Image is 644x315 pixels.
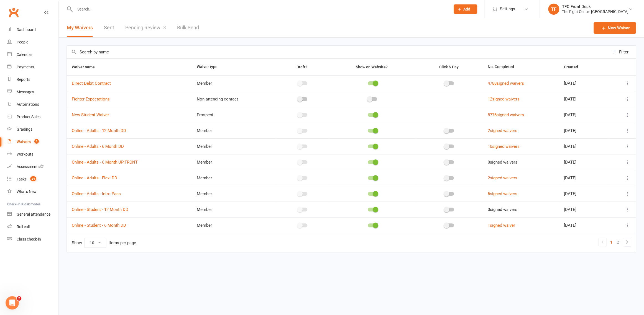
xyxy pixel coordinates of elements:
td: [DATE] [559,154,609,170]
div: TF [548,4,559,15]
a: Fighter Expectations [72,97,110,102]
div: Payments [17,65,34,69]
a: 2 [615,238,621,246]
a: Reports [7,73,58,86]
a: Online - Adults - 12 Month DD [72,128,126,133]
th: No. Completed [483,59,559,75]
input: Search by name [67,46,609,58]
td: Prospect [192,107,276,123]
a: Bulk Send [177,18,199,37]
a: 2signed waivers [488,128,517,133]
a: Clubworx [7,6,21,19]
div: Calendar [17,52,32,57]
span: Draft? [297,65,307,69]
div: Waivers [17,140,31,144]
div: The Fight Centre [GEOGRAPHIC_DATA] [562,9,628,14]
button: My Waivers [67,18,93,37]
div: Roll call [17,224,30,229]
td: Member [192,170,276,186]
span: 0 signed waivers [488,160,517,165]
a: Product Sales [7,111,58,123]
a: Online - Adults - Flexi DD [72,175,117,180]
td: [DATE] [559,217,609,233]
a: 1signed waiver [488,223,515,228]
button: Add [454,4,477,14]
a: 4788signed waivers [488,81,524,86]
a: People [7,36,58,48]
button: Show on Website? [351,64,394,70]
a: 8776signed waivers [488,112,524,117]
div: Tasks [17,177,27,181]
div: Automations [17,102,39,107]
td: Member [192,123,276,138]
span: Show on Website? [356,65,388,69]
div: Product Sales [17,115,40,119]
a: Pending Review3 [125,18,166,37]
div: TFC Front Desk [562,4,628,9]
a: 10signed waivers [488,144,520,149]
div: Messages [17,90,34,94]
button: Created [564,64,584,70]
td: Member [192,217,276,233]
th: Waiver type [192,59,276,75]
a: 1 [608,238,615,246]
span: Created [564,65,584,69]
a: 5signed waivers [488,191,517,196]
div: Class check-in [17,237,41,241]
a: Assessments [7,161,58,173]
td: [DATE] [559,170,609,186]
a: Sent [104,18,114,37]
input: Search... [73,5,446,13]
span: 2 [17,296,21,301]
td: Member [192,186,276,202]
span: Click & Pay [439,65,458,69]
a: Online - Student - 6 Month DD [72,223,126,228]
a: 2signed waivers [488,175,517,180]
div: Gradings [17,127,32,131]
iframe: Intercom live chat [6,296,19,309]
div: Filter [619,49,628,55]
td: [DATE] [559,202,609,217]
td: [DATE] [559,91,609,107]
td: Member [192,138,276,154]
a: New Student Waiver [72,112,109,117]
td: [DATE] [559,123,609,138]
span: Settings [500,3,515,15]
td: [DATE] [559,138,609,154]
td: [DATE] [559,75,609,91]
a: Workouts [7,148,58,161]
a: Payments [7,61,58,73]
a: New Waiver [594,22,636,34]
div: Show [72,238,136,248]
button: Draft? [292,64,313,70]
div: items per page [109,241,136,245]
a: Class kiosk mode [7,233,58,246]
a: Direct Debit Contract [72,81,111,86]
a: Online - Adults - 6 Month DD [72,144,124,149]
span: 3 [163,25,166,30]
td: [DATE] [559,107,609,123]
div: Workouts [17,152,33,156]
a: General attendance kiosk mode [7,208,58,221]
td: [DATE] [559,186,609,202]
a: Calendar [7,48,58,61]
a: Waivers 3 [7,136,58,148]
td: Member [192,202,276,217]
td: Member [192,75,276,91]
div: General attendance [17,212,50,216]
span: 24 [30,176,36,181]
span: Waiver name [72,65,101,69]
td: Non-attending contact [192,91,276,107]
button: Filter [609,46,636,58]
a: Automations [7,98,58,111]
span: 0 signed waivers [488,207,517,212]
div: Dashboard [17,27,36,32]
span: Add [463,7,470,11]
a: Messages [7,86,58,98]
a: Online - Adults - Intro Pass [72,191,121,196]
a: Gradings [7,123,58,136]
div: Assessments [17,164,44,169]
a: Dashboard [7,24,58,36]
div: Reports [17,77,30,82]
button: Click & Pay [434,64,464,70]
